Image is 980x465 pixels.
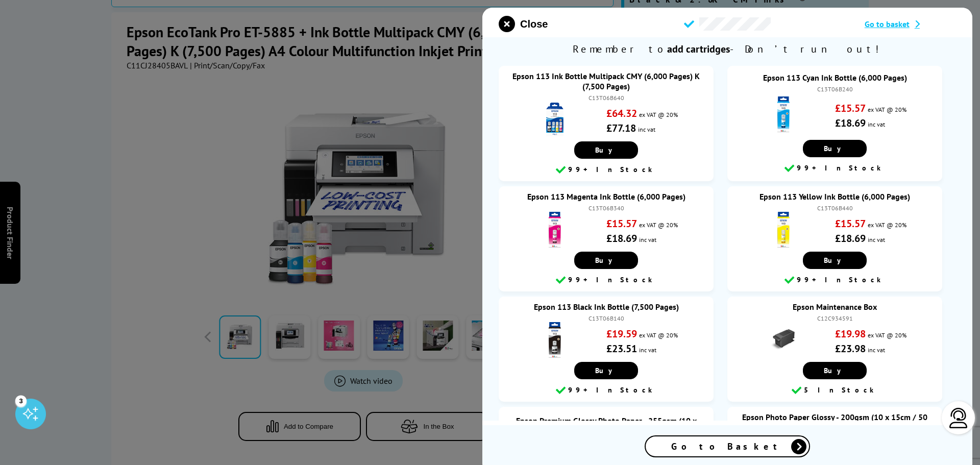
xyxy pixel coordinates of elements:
[504,274,708,286] div: 99+ In Stock
[537,322,573,358] img: Epson 113 Black Ink Bottle (7,500 Pages)
[537,102,573,137] img: Epson 113 Ink Bottle Multipack CMY (6,000 Pages) K (7,500 Pages)
[763,72,907,83] a: Epson 113 Cyan Ink Bottle (6,000 Pages)
[645,435,810,457] a: Go to Basket
[835,232,866,245] strong: £18.69
[512,71,700,91] a: Epson 113 Ink Bottle Multipack CMY (6,000 Pages) K (7,500 Pages)
[732,274,937,286] div: 99+ In Stock
[509,94,703,102] div: C13T06B640
[639,346,656,354] span: inc vat
[639,221,678,229] span: ex VAT @ 20%
[509,204,703,212] div: C13T06B340
[638,126,655,133] span: inc vat
[865,19,910,29] span: Go to basket
[639,111,678,118] span: ex VAT @ 20%
[504,164,708,176] div: 99+ In Stock
[606,342,637,355] strong: £23.51
[868,221,906,229] span: ex VAT @ 20%
[732,162,937,175] div: 99+ In Stock
[639,236,656,243] span: inc vat
[482,37,972,61] span: Remember to - Don’t run out!
[868,106,906,113] span: ex VAT @ 20%
[738,204,932,212] div: C13T06B440
[824,144,846,153] span: Buy
[835,116,866,130] strong: £18.69
[671,440,783,452] span: Go to Basket
[766,212,801,248] img: Epson 113 Yellow Ink Bottle (6,000 Pages)
[824,366,846,375] span: Buy
[732,384,937,397] div: 5 In Stock
[595,145,617,155] span: Buy
[766,96,801,132] img: Epson 113 Cyan Ink Bottle (6,000 Pages)
[509,314,703,322] div: C13T06B140
[738,314,932,322] div: C12C934591
[595,366,617,375] span: Buy
[835,327,866,340] strong: £19.98
[520,18,548,30] span: Close
[527,191,685,202] a: Epson 113 Magenta Ink Bottle (6,000 Pages)
[537,212,573,248] img: Epson 113 Magenta Ink Bottle (6,000 Pages)
[766,322,801,358] img: Epson Maintenance Box
[835,342,866,355] strong: £23.98
[948,408,969,428] img: user-headset-light.svg
[835,102,866,115] strong: £15.57
[868,236,885,243] span: inc vat
[606,121,636,135] strong: £77.18
[504,384,708,397] div: 99+ In Stock
[499,16,548,32] button: close modal
[639,331,678,339] span: ex VAT @ 20%
[793,302,877,312] a: Epson Maintenance Box
[835,217,866,230] strong: £15.57
[516,415,697,436] a: Epson Premium Glossy Photo Paper - 255gsm (10 x 15cm / 20 Sheets)
[667,42,730,56] b: add cartridges
[534,302,679,312] a: Epson 113 Black Ink Bottle (7,500 Pages)
[606,327,637,340] strong: £19.59
[868,331,906,339] span: ex VAT @ 20%
[606,217,637,230] strong: £15.57
[738,85,932,93] div: C13T06B240
[606,232,637,245] strong: £18.69
[606,107,637,120] strong: £64.32
[868,346,885,354] span: inc vat
[865,19,956,29] a: Go to basket
[595,256,617,265] span: Buy
[759,191,910,202] a: Epson 113 Yellow Ink Bottle (6,000 Pages)
[742,412,927,432] a: Epson Photo Paper Glossy - 200gsm (10 x 15cm / 50 Sheets)
[824,256,846,265] span: Buy
[15,395,27,406] div: 3
[868,120,885,128] span: inc vat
